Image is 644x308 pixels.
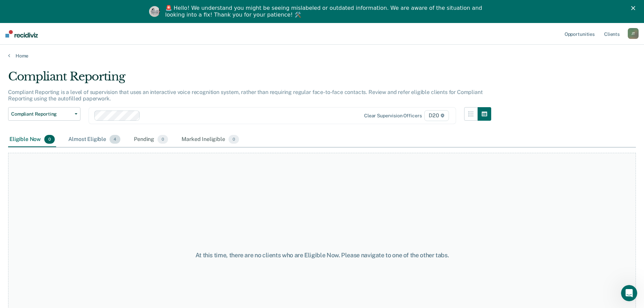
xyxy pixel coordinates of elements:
[44,135,55,144] span: 0
[364,113,422,119] div: Clear supervision officers
[110,135,120,144] span: 4
[631,6,638,10] div: Close
[8,132,56,147] div: Eligible Now0
[165,5,484,18] div: 🚨 Hello! We understand you might be seeing mislabeled or outdated information. We are aware of th...
[67,132,122,147] div: Almost Eligible4
[180,132,240,147] div: Marked Ineligible0
[8,53,636,59] a: Home
[229,135,239,144] span: 0
[149,6,160,17] img: Profile image for Kim
[628,28,639,39] div: J T
[621,285,637,301] iframe: Intercom live chat
[11,111,72,117] span: Compliant Reporting
[8,70,491,89] div: Compliant Reporting
[8,89,482,102] p: Compliant Reporting is a level of supervision that uses an interactive voice recognition system, ...
[628,28,639,39] button: JT
[158,135,168,144] span: 0
[5,30,38,38] img: Recidiviz
[424,110,449,121] span: D20
[165,252,479,259] div: At this time, there are no clients who are Eligible Now. Please navigate to one of the other tabs.
[8,107,80,121] button: Compliant Reporting
[563,23,596,45] a: Opportunities
[603,23,621,45] a: Clients
[133,132,169,147] div: Pending0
